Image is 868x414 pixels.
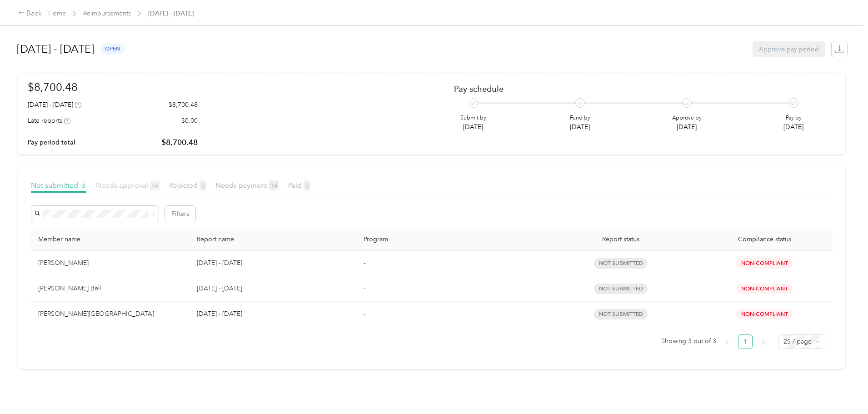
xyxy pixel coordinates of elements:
span: right [761,339,766,345]
div: Late reports [28,116,70,125]
p: [DATE] - [DATE] [197,258,349,268]
p: Pay by [783,114,803,122]
span: open [100,44,125,54]
h1: [DATE] - [DATE] [17,38,94,60]
span: Report status [553,235,689,243]
span: Needs approval [96,181,160,190]
li: 1 [738,334,753,349]
iframe: Everlance-gr Chat Button Frame [817,363,868,414]
span: left [724,339,730,345]
p: [DATE] [672,122,702,132]
span: not submitted [594,284,648,294]
span: 3 [80,180,86,190]
span: Rejected [169,181,206,190]
p: [DATE] - [DATE] [197,309,349,319]
span: 25 / page [783,335,820,349]
span: not submitted [594,258,648,269]
span: Paid [288,181,310,190]
p: [DATE] [460,122,486,132]
a: Home [48,10,66,17]
span: 14 [150,180,160,190]
span: [DATE] - [DATE] [148,9,194,18]
span: Non-Compliant [736,309,793,319]
div: [DATE] - [DATE] [28,100,81,110]
p: Pay period total [28,138,75,147]
li: Previous Page [720,334,734,349]
span: Needs payment [215,181,279,190]
div: [PERSON_NAME] Bell [38,284,182,294]
a: 1 [738,335,752,349]
th: Program [356,228,545,251]
span: 0 [200,180,206,190]
p: $8,700.48 [169,100,198,110]
p: [DATE] [783,122,803,132]
button: Filters [165,206,195,222]
div: [PERSON_NAME][GEOGRAPHIC_DATA] [38,309,182,319]
td: - [356,302,545,327]
span: Non-Compliant [736,284,793,294]
button: right [756,334,771,349]
p: $0.00 [181,116,198,125]
p: $8,700.48 [161,137,198,148]
p: [DATE] - [DATE] [197,284,349,294]
h2: Pay schedule [454,84,820,94]
td: - [356,251,545,276]
p: [DATE] [570,122,590,132]
p: Approve by [672,114,702,122]
span: 14 [269,180,279,190]
th: Report name [190,228,356,251]
span: Compliance status [703,235,825,243]
p: Submit by [460,114,486,122]
div: Page Size [778,334,825,349]
div: [PERSON_NAME] [38,258,182,268]
span: Showing 3 out of 3 [661,334,716,348]
p: Fund by [570,114,590,122]
th: Member name [31,228,190,251]
span: Non-Compliant [736,258,793,269]
span: Not submitted [31,181,86,190]
a: Reimbursements [83,10,131,17]
button: left [720,334,734,349]
span: 0 [304,180,310,190]
div: Member name [38,235,182,243]
td: - [356,276,545,302]
li: Next Page [756,334,771,349]
h1: $8,700.48 [28,79,198,95]
div: Back [18,8,42,19]
span: not submitted [594,309,648,319]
